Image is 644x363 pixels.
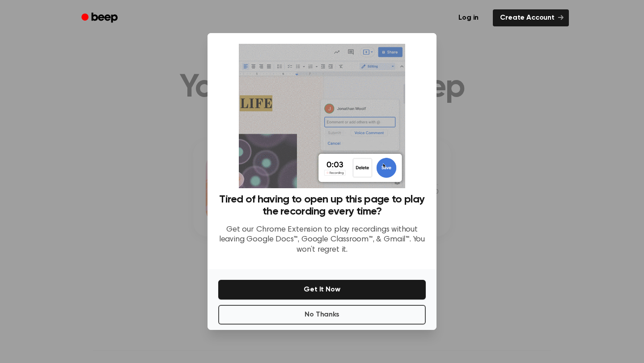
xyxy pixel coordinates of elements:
[493,9,569,26] a: Create Account
[218,305,426,325] button: No Thanks
[218,194,426,218] h3: Tired of having to open up this page to play the recording every time?
[218,225,426,255] p: Get our Chrome Extension to play recordings without leaving Google Docs™, Google Classroom™, & Gm...
[75,9,126,27] a: Beep
[239,44,405,188] img: Beep extension in action
[218,280,426,300] button: Get It Now
[449,8,487,28] a: Log in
